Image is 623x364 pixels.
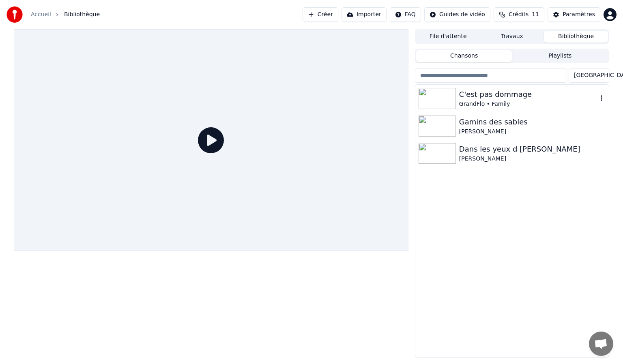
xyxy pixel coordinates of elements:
span: 11 [532,11,539,19]
button: Playlists [512,50,608,62]
div: Dans les yeux d [PERSON_NAME] [459,143,606,155]
div: [PERSON_NAME] [459,155,606,163]
button: Bibliothèque [544,31,608,43]
button: Crédits11 [494,7,544,22]
span: Bibliothèque [64,11,100,19]
button: Guides de vidéo [424,7,490,22]
div: GrandFlo • Family [459,100,597,108]
span: Crédits [509,11,528,19]
a: Ouvrir le chat [589,332,613,356]
div: Paramètres [563,11,595,19]
nav: breadcrumb [31,11,100,19]
button: Créer [303,7,338,22]
button: Chansons [416,50,512,62]
button: FAQ [390,7,421,22]
img: youka [6,6,23,23]
div: C'est pas dommage [459,89,597,100]
button: Paramètres [548,7,600,22]
a: Accueil [31,11,51,19]
button: Travaux [480,31,544,43]
button: Importer [342,7,387,22]
div: Gamins des sables [459,116,606,128]
div: [PERSON_NAME] [459,128,606,136]
button: File d'attente [416,31,480,43]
